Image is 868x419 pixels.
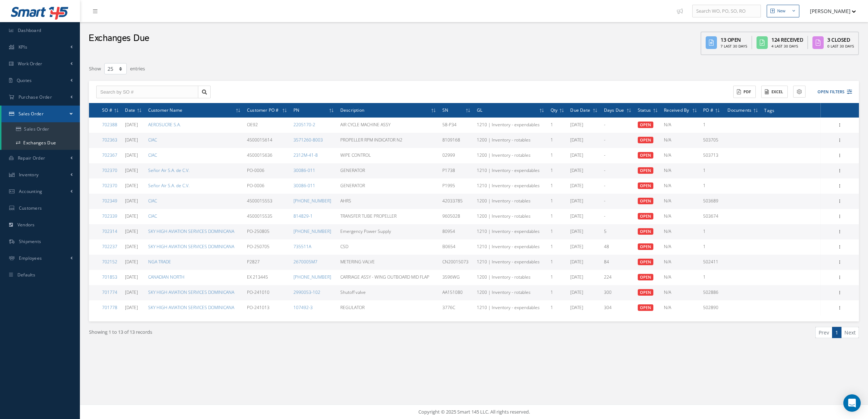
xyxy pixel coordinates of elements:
label: Show [89,62,101,73]
td: N/A [661,255,700,270]
a: 701774 [102,289,117,295]
div: Showing 1 to 13 of 13 records [84,327,474,344]
td: - [601,133,635,148]
td: [DATE] [567,300,601,316]
span: Qty [551,106,558,113]
span: OPEN [638,259,653,265]
td: 1 [700,118,723,133]
button: [PERSON_NAME] [803,4,856,18]
td: [DATE] [567,133,601,148]
div: Copyright © 2025 Smart 145 LLC. All rights reserved. [87,408,861,416]
td: 4500015553 [244,194,291,209]
a: Señor Air S.A. de C.V. [148,167,190,173]
td: N/A [661,118,700,133]
span: KPIs [19,44,27,50]
span: GL [477,106,482,113]
td: PO-250805 [244,224,291,239]
span: OPEN [638,182,653,189]
td: 3776C [439,300,474,316]
td: 1 [548,209,567,224]
span: OPEN [638,243,653,250]
td: [DATE] [567,209,601,224]
span: Description [340,106,364,113]
div: 3 Closed [827,36,854,44]
td: 80954 [439,224,474,239]
td: 1210 | Inventory - expendables [474,178,548,194]
td: PO-250705 [244,239,291,255]
button: Open Filters [811,86,852,98]
span: Work Order [18,61,42,67]
td: [DATE] [567,239,601,255]
td: 1 [548,300,567,316]
td: 4500015636 [244,148,291,163]
div: 7 Last 30 days [721,44,747,49]
td: 84 [601,255,635,270]
a: 701778 [102,304,117,311]
a: 30086-011 [293,182,315,189]
span: Sales Order [19,111,44,117]
td: PO-0006 [244,178,291,194]
td: N/A [661,133,700,148]
td: 1 [548,133,567,148]
span: Employees [19,255,42,261]
span: Date [125,106,135,113]
span: Inventory [19,172,39,178]
td: [DATE] [122,133,145,148]
a: 702237 [102,243,117,250]
td: 503705 [700,133,723,148]
td: [DATE] [122,209,145,224]
td: 502886 [700,285,723,300]
td: Emergency Power Supply [337,224,439,239]
span: SO # [102,106,112,113]
span: SN [442,106,448,113]
td: CARRIAGE ASSY - WING OUTBOARD MID FLAP [337,270,439,285]
td: 1210 | Inventory - expendables [474,163,548,178]
td: GENERATOR [337,178,439,194]
a: SKY HIGH AVIATION SERVICES DOMINICANA [148,228,234,234]
td: 42033785 [439,194,474,209]
div: 4 Last 30 days [771,44,803,49]
a: CANADIAN NORTH [148,274,184,280]
span: OPEN [638,304,653,311]
div: New [777,8,786,14]
td: 02999 [439,148,474,163]
td: [DATE] [567,224,601,239]
span: OPEN [638,213,653,219]
td: 1 [548,270,567,285]
a: CIAC [148,213,157,219]
a: 2205170-2 [293,122,315,128]
td: 1 [548,194,567,209]
td: N/A [661,148,700,163]
td: 4500015535 [244,209,291,224]
td: [DATE] [122,163,145,178]
td: 9605028 [439,209,474,224]
td: N/A [661,194,700,209]
a: NGA TRADE [148,259,171,265]
td: 1 [548,285,567,300]
td: CSD [337,239,439,255]
td: [DATE] [122,224,145,239]
td: METERING VALVE [337,255,439,270]
td: PROPELLER RPM INDICATOR N2 [337,133,439,148]
td: 224 [601,270,635,285]
span: OPEN [638,198,653,204]
a: AEROSUCRE S.A. [148,122,181,128]
td: - [601,178,635,194]
a: 702367 [102,152,117,158]
td: N/A [661,270,700,285]
span: PO # [703,106,713,113]
a: 702314 [102,228,117,234]
td: PO-241010 [244,285,291,300]
td: [DATE] [122,178,145,194]
td: 1 [700,239,723,255]
a: 30086-011 [293,167,315,173]
button: Excel [761,86,788,98]
span: Received By [664,106,689,113]
td: - [601,163,635,178]
div: 124 Received [771,36,803,44]
td: N/A [661,224,700,239]
td: 1200 | Inventory - rotables [474,270,548,285]
td: [DATE] [122,255,145,270]
td: B0654 [439,239,474,255]
span: OPEN [638,228,653,235]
